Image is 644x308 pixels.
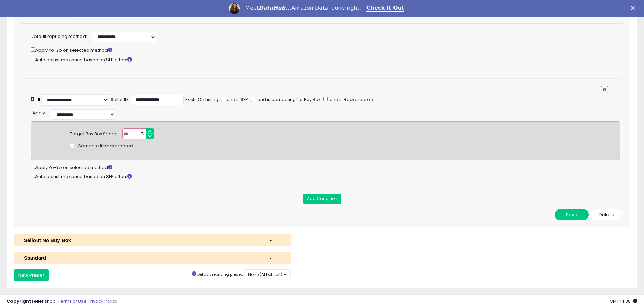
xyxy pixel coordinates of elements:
[31,163,620,171] div: Apply Yo-Yo on selected method
[31,172,620,180] div: Auto adjust max price based on SFP offers
[31,55,608,63] div: Auto adjust max price based on SFP offers
[245,5,361,11] div: Meet Amazon Data, done right.
[603,88,606,92] i: Remove Condition
[197,271,243,277] small: Default repricing preset:
[225,96,248,103] span: and is SFP
[256,96,320,103] span: and is competing for Buy Box
[303,194,341,204] button: Add Condition
[19,254,264,261] div: Standard
[229,3,240,14] img: Profile image for Georgie
[329,96,373,103] span: and is Backordered
[14,269,49,281] button: New Preset
[7,298,117,305] div: seller snap | |
[58,298,87,304] a: Terms of Use
[70,128,117,137] div: Target Buy Box Share:
[19,237,264,244] div: Sellout No Buy Box
[32,110,45,116] span: Apply
[31,46,608,54] div: Apply Yo-Yo on selected method
[88,298,117,304] a: Privacy Policy
[259,5,291,11] i: DataHub...
[7,298,31,304] strong: Copyright
[32,108,46,116] div: :
[137,129,148,139] span: %
[111,97,128,103] div: Seller ID
[590,209,623,220] button: Delete
[610,298,637,304] span: 2025-10-14 14:38 GMT
[78,143,133,149] span: Compete if backordered
[14,252,291,264] button: Standard
[185,97,218,103] div: Exists On Listing
[248,271,282,277] span: None (AI Default)
[555,209,589,220] button: Save
[631,6,638,10] div: Close
[31,33,87,40] label: Default repricing method:
[244,269,291,279] button: None (AI Default)
[366,5,404,12] a: Check It Out
[14,234,291,246] button: Sellout No Buy Box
